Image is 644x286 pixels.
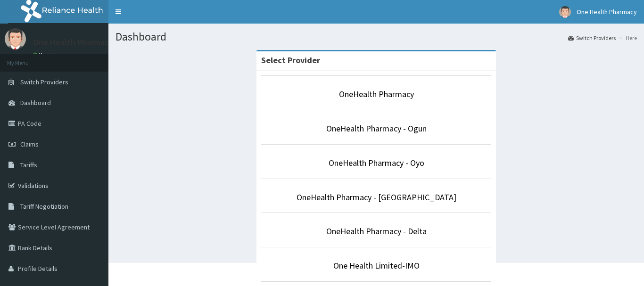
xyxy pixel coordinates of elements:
img: User Image [559,6,571,18]
li: Here [617,34,637,42]
a: One Health Limited-IMO [333,260,420,271]
h1: Dashboard [116,31,637,43]
a: OneHealth Pharmacy - Delta [326,226,427,237]
strong: Select Provider [261,55,320,65]
a: OneHealth Pharmacy - Oyo [329,157,424,168]
span: Claims [20,140,39,148]
a: OneHealth Pharmacy - [GEOGRAPHIC_DATA] [297,192,456,203]
span: Tariff Negotiation [20,202,68,211]
a: Switch Providers [568,34,616,42]
a: Online [33,51,56,58]
p: One Health Pharmacy [33,38,113,47]
span: Switch Providers [20,78,68,86]
a: OneHealth Pharmacy [339,89,414,99]
span: One Health Pharmacy [577,8,637,16]
a: OneHealth Pharmacy - Ogun [326,123,427,134]
span: Tariffs [20,161,37,169]
span: Dashboard [20,98,51,107]
img: User Image [5,28,26,49]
